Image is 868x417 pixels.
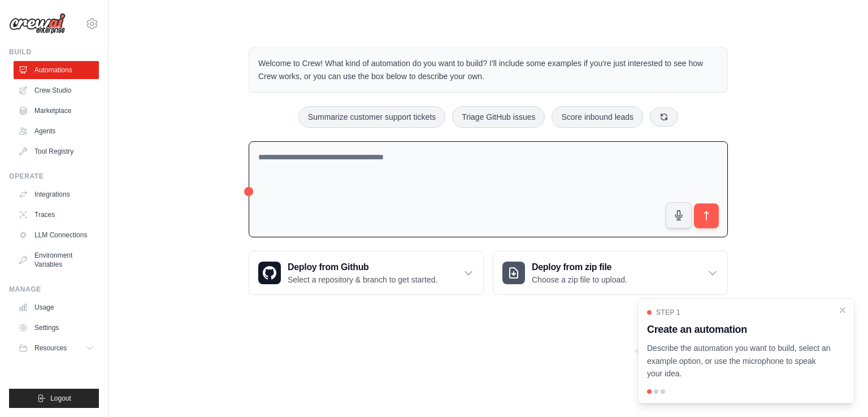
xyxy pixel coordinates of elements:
div: Manage [9,285,99,294]
span: Step 1 [656,308,680,317]
a: Traces [14,206,99,224]
h3: Deploy from Github [288,260,437,274]
a: Environment Variables [14,246,99,273]
h3: Create an automation [647,322,831,337]
p: Describe the automation you want to build, select an example option, or use the microphone to spe... [647,342,831,380]
a: Agents [14,122,99,140]
p: Welcome to Crew! What kind of automation do you want to build? I'll include some examples if you'... [258,57,718,83]
a: Automations [14,61,99,79]
a: Marketplace [14,102,99,120]
span: Logout [50,394,71,403]
button: Close walkthrough [838,306,847,315]
div: Build [9,47,99,57]
a: Settings [14,319,99,337]
p: Choose a zip file to upload. [532,274,627,285]
button: Logout [9,389,99,408]
div: Operate [9,172,99,181]
button: Score inbound leads [552,106,643,128]
a: Crew Studio [14,81,99,99]
a: LLM Connections [14,226,99,244]
span: Resources [34,344,67,353]
a: Tool Registry [14,142,99,160]
button: Summarize customer support tickets [298,106,445,128]
a: Integrations [14,185,99,203]
button: Resources [14,339,99,357]
p: Select a repository & branch to get started. [288,274,437,285]
button: Triage GitHub issues [452,106,545,128]
h3: Deploy from zip file [532,260,627,274]
a: Usage [14,298,99,316]
img: Logo [9,13,66,34]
